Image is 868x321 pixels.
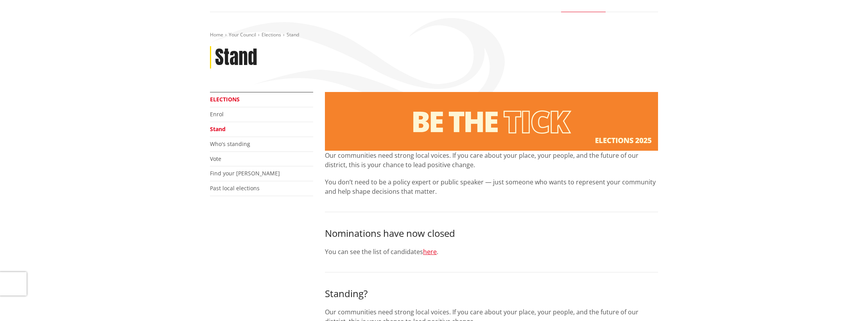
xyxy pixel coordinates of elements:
[215,46,257,69] h1: Stand
[325,228,658,239] h3: Nominations have now closed
[262,31,281,38] a: Elections
[210,32,658,38] nav: breadcrumb
[325,247,658,256] p: You can see the list of candidates .
[325,151,658,170] p: Our communities need strong local voices. If you care about your place, your people, and the futu...
[287,31,299,38] span: Stand
[210,184,260,192] a: Past local elections
[210,170,280,177] a: Find your [PERSON_NAME]
[325,177,658,196] p: You don’t need to be a policy expert or public speaker — just someone who wants to represent your...
[229,31,256,38] a: Your Council
[210,155,221,162] a: Vote
[210,110,224,118] a: Enrol
[423,247,437,256] a: here
[210,96,240,103] a: Elections
[210,125,226,133] a: Stand
[325,288,658,299] h3: Standing?
[210,140,250,148] a: Who's standing
[210,31,223,38] a: Home
[325,92,658,151] img: Stand banner
[832,288,860,316] iframe: Messenger Launcher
